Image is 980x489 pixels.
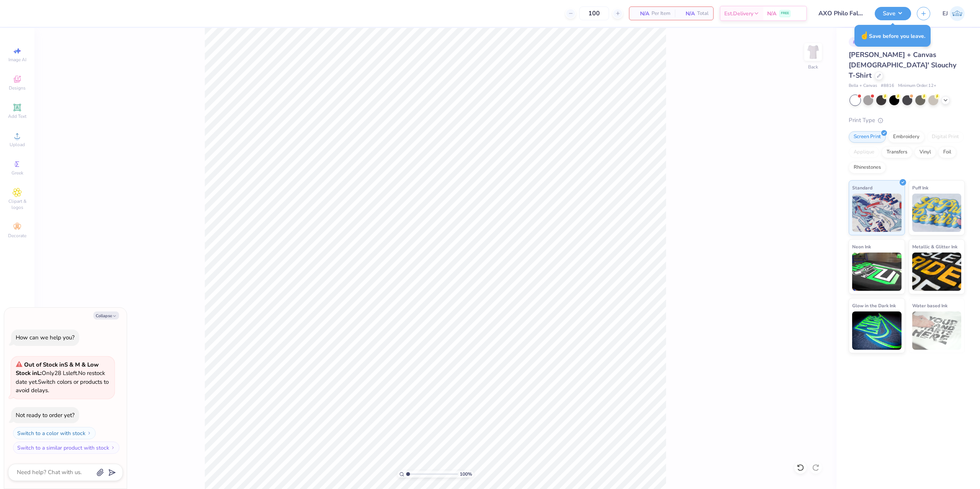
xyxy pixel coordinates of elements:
[875,7,911,20] button: Save
[927,131,964,143] div: Digital Print
[460,471,472,478] span: 100 %
[767,10,776,18] span: N/A
[813,6,869,21] input: Untitled Design
[912,194,962,232] img: Puff Ink
[8,113,26,119] span: Add Text
[805,44,821,60] img: Back
[849,50,956,80] span: [PERSON_NAME] + Canvas [DEMOGRAPHIC_DATA]' Slouchy T-Shirt
[854,25,931,47] div: Save before you leave.
[4,198,31,210] span: Clipart & logos
[579,7,609,20] input: – –
[938,147,956,158] div: Foil
[849,131,886,143] div: Screen Print
[724,10,753,18] span: Est. Delivery
[16,411,75,419] div: Not ready to order yet?
[679,10,695,18] span: N/A
[912,302,947,310] span: Water based Ink
[13,427,96,439] button: Switch to a color with stock
[881,83,894,89] span: # 8816
[942,9,948,18] span: EJ
[697,10,709,18] span: Total
[915,147,936,158] div: Vinyl
[16,369,105,386] span: No restock date yet.
[912,311,962,350] img: Water based Ink
[898,83,936,89] span: Minimum Order: 12 +
[24,361,82,368] strong: Out of Stock in S & M
[16,361,109,394] span: Only 28 Ls left. Switch colors or products to avoid delays.
[634,10,649,18] span: N/A
[942,6,965,21] a: EJ
[849,162,886,173] div: Rhinestones
[950,6,965,21] img: Edgardo Jr
[16,334,75,341] div: How can we help you?
[111,445,115,450] img: Switch to a similar product with stock
[87,431,91,435] img: Switch to a color with stock
[852,253,902,291] img: Neon Ink
[808,64,818,70] div: Back
[852,311,902,350] img: Glow in the Dark Ink
[849,147,879,158] div: Applique
[849,116,965,125] div: Print Type
[912,243,957,251] span: Metallic & Glitter Ink
[860,31,869,41] span: ☝️
[8,57,26,63] span: Image AI
[912,253,962,291] img: Metallic & Glitter Ink
[8,233,26,239] span: Decorate
[781,11,789,16] span: FREE
[852,243,871,251] span: Neon Ink
[652,10,670,18] span: Per Item
[9,85,26,91] span: Designs
[882,147,912,158] div: Transfers
[852,194,902,232] img: Standard
[849,83,877,89] span: Bella + Canvas
[888,131,924,143] div: Embroidery
[93,311,119,319] button: Collapse
[13,442,119,454] button: Switch to a similar product with stock
[912,184,928,192] span: Puff Ink
[10,142,25,148] span: Upload
[852,302,896,310] span: Glow in the Dark Ink
[11,170,23,176] span: Greek
[849,37,879,47] div: # 508030A
[852,184,872,192] span: Standard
